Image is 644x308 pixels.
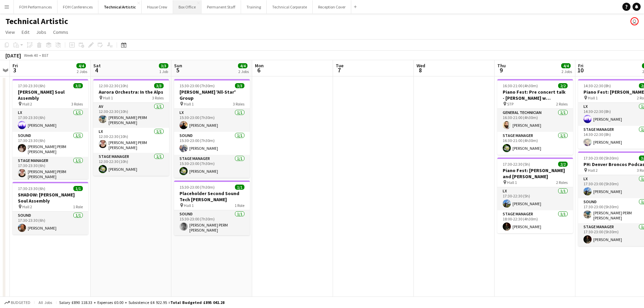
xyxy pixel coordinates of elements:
[507,180,517,185] span: Hall 1
[19,28,32,37] a: Edit
[503,83,538,88] span: 16:30-21:00 (4h30m)
[73,204,83,209] span: 1 Role
[507,101,514,106] span: STP
[13,63,18,69] span: Fri
[13,132,88,157] app-card-role: Sound1/117:30-23:30 (6h)[PERSON_NAME] PERM [PERSON_NAME]
[588,95,598,100] span: Hall 1
[77,69,87,74] div: 2 Jobs
[93,128,169,153] app-card-role: LX1/112:30-22:30 (10h)[PERSON_NAME] PERM [PERSON_NAME]
[180,185,215,190] span: 15:30-23:00 (7h30m)
[22,204,32,209] span: Hall 2
[174,181,250,235] app-job-card: 15:30-23:00 (7h30m)1/1Placeholder Second Sound Tech [PERSON_NAME] Hall 11 RoleSound1/115:30-23:00...
[36,29,46,35] span: Jobs
[142,0,173,14] button: House Crew
[255,63,264,69] span: Mon
[174,109,250,132] app-card-role: LX1/115:30-23:00 (7h30m)[PERSON_NAME]
[42,53,49,58] div: BST
[13,109,88,132] app-card-role: LX1/117:30-23:30 (6h)[PERSON_NAME]
[416,63,425,69] span: Wed
[556,180,568,185] span: 2 Roles
[173,66,182,74] span: 5
[335,66,343,74] span: 7
[583,156,619,161] span: 17:30-23:00 (5h30m)
[238,63,247,68] span: 4/4
[497,187,573,210] app-card-role: LX1/117:30-22:30 (5h)[PERSON_NAME]
[588,168,598,173] span: Hall 2
[180,83,215,88] span: 15:30-23:00 (7h30m)
[22,29,29,35] span: Edit
[22,101,32,106] span: Hall 2
[578,63,583,69] span: Fri
[254,66,264,74] span: 6
[11,300,30,305] span: Budgeted
[415,66,425,74] span: 8
[93,63,101,69] span: Sat
[159,63,168,68] span: 3/3
[561,63,571,68] span: 4/4
[99,83,128,88] span: 12:30-22:30 (10h)
[71,101,83,106] span: 3 Roles
[174,190,250,203] h3: Placeholder Second Sound Tech [PERSON_NAME]
[562,69,572,74] div: 2 Jobs
[336,63,343,69] span: Tue
[76,63,86,68] span: 4/4
[13,192,88,204] h3: SHADOW: [PERSON_NAME] Soul Assembly
[11,66,18,74] span: 3
[93,79,169,176] app-job-card: 12:30-22:30 (10h)3/3Aurora Orchestra: In the Alps Hall 13 RolesAV1/112:30-22:30 (10h)[PERSON_NAME...
[496,66,506,74] span: 9
[497,79,573,155] app-job-card: 16:30-21:00 (4h30m)2/2Piano Fest: Pre concert talk - [PERSON_NAME] w [PERSON_NAME] and [PERSON_NA...
[93,103,169,128] app-card-role: AV1/112:30-22:30 (10h)[PERSON_NAME] PERM [PERSON_NAME]
[173,0,201,14] button: Box Office
[13,212,88,235] app-card-role: Sound1/117:30-23:30 (6h)[PERSON_NAME]
[93,89,169,95] h3: Aurora Orchestra: In the Alps
[238,69,249,74] div: 2 Jobs
[235,185,244,190] span: 1/1
[497,167,573,180] h3: Piano Fest: [PERSON_NAME] and [PERSON_NAME]
[57,0,98,14] button: FOH Conferences
[174,63,182,69] span: Sun
[235,203,244,208] span: 1 Role
[201,0,241,14] button: Permanent Staff
[50,28,71,37] a: Comms
[13,79,88,179] app-job-card: 17:30-23:30 (6h)3/3[PERSON_NAME] Soul Assembly Hall 23 RolesLX1/117:30-23:30 (6h)[PERSON_NAME]Sou...
[3,299,31,306] button: Budgeted
[13,182,88,235] div: 17:30-23:30 (6h)1/1SHADOW: [PERSON_NAME] Soul Assembly Hall 21 RoleSound1/117:30-23:30 (6h)[PERSO...
[184,101,194,106] span: Hall 1
[267,0,313,14] button: Technical Corporate
[174,132,250,155] app-card-role: Sound1/115:30-23:00 (7h30m)[PERSON_NAME]
[37,300,53,305] span: All jobs
[503,162,530,167] span: 17:30-22:30 (5h)
[556,101,568,106] span: 2 Roles
[5,29,15,35] span: View
[103,95,113,100] span: Hall 1
[14,0,57,14] button: FOH Performances
[5,16,68,26] h1: Technical Artistic
[22,53,39,58] span: Week 40
[174,79,250,178] app-job-card: 15:30-23:00 (7h30m)3/3[PERSON_NAME] 'All-Star' Group Hall 13 RolesLX1/115:30-23:00 (7h30m)[PERSON...
[98,0,142,14] button: Technical Artistic
[59,300,224,305] div: Salary £890 118.33 + Expenses £0.00 + Subsistence £4 922.95 =
[558,83,568,88] span: 2/2
[577,66,583,74] span: 10
[313,0,351,14] button: Reception Cover
[159,69,168,74] div: 1 Job
[154,83,164,88] span: 3/3
[235,83,244,88] span: 3/3
[170,300,224,305] span: Total Budgeted £895 041.28
[33,28,49,37] a: Jobs
[18,83,45,88] span: 17:30-23:30 (6h)
[92,66,101,74] span: 4
[174,155,250,178] app-card-role: Stage Manager1/115:30-23:00 (7h30m)[PERSON_NAME]
[174,210,250,235] app-card-role: Sound1/115:30-23:00 (7h30m)[PERSON_NAME] PERM [PERSON_NAME]
[184,203,194,208] span: Hall 1
[5,52,21,59] div: [DATE]
[152,95,164,100] span: 3 Roles
[53,29,68,35] span: Comms
[13,89,88,101] h3: [PERSON_NAME] Soul Assembly
[497,89,573,101] h3: Piano Fest: Pre concert talk - [PERSON_NAME] w [PERSON_NAME] and [PERSON_NAME]
[497,210,573,233] app-card-role: Stage Manager1/118:00-22:30 (4h30m)[PERSON_NAME]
